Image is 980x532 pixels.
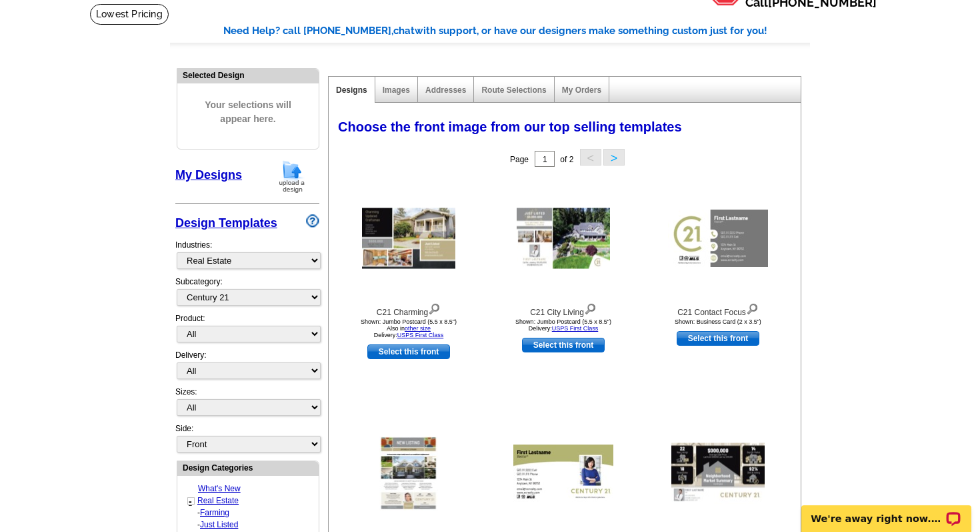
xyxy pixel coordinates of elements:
[175,312,319,349] div: Product:
[362,208,455,269] img: C21 Charming
[425,85,466,95] a: Addresses
[510,155,529,164] span: Page
[671,443,765,504] img: C21 Market Summary
[200,520,238,529] a: Just Listed
[793,490,980,532] iframe: LiveChat chat widget
[175,423,319,454] div: Side:
[513,445,613,502] img: C21 Gold Curve
[517,208,610,269] img: C21 City Living
[668,210,768,267] img: C21 Contact Focus
[177,69,319,81] div: Selected Design
[522,338,605,352] a: use this design
[677,331,759,346] a: use this design
[393,25,415,37] span: chat
[428,300,441,315] img: view design details
[187,519,317,531] div: -
[189,496,192,507] a: -
[275,160,309,194] img: upload-design
[380,436,438,511] img: C21 Floral
[187,507,317,519] div: -
[200,508,229,517] a: Farming
[584,300,597,315] img: view design details
[223,23,810,39] div: Need Help? call [PHONE_NUMBER], with support, or have our designers make something custom just fo...
[175,276,319,312] div: Subcategory:
[580,149,601,166] button: <
[198,484,241,493] a: What's New
[338,119,682,134] span: Choose the front image from our top selling templates
[383,85,410,95] a: Images
[562,85,601,95] a: My Orders
[175,216,277,230] a: Design Templates
[197,496,239,505] a: Real Estate
[306,214,319,228] img: design-wizard-help-icon.png
[603,149,625,166] button: >
[175,349,319,386] div: Delivery:
[336,85,367,95] a: Designs
[645,318,791,325] div: Shown: Business Card (2 x 3.5")
[367,344,450,359] a: use this design
[387,325,431,332] span: Also in
[175,232,319,276] div: Industries:
[405,325,431,332] a: other size
[560,155,573,164] span: of 2
[175,386,319,423] div: Sizes:
[490,318,637,332] div: Shown: Jumbo Postcard (5.5 x 8.5") Delivery:
[397,332,444,338] a: USPS First Class
[481,85,546,95] a: Route Selections
[175,168,242,182] a: My Designs
[335,300,482,318] div: C21 Charming
[645,300,791,318] div: C21 Contact Focus
[746,300,759,315] img: view design details
[552,325,599,332] a: USPS First Class
[187,85,309,140] span: Your selections will appear here.
[335,318,482,338] div: Shown: Jumbo Postcard (5.5 x 8.5") Delivery:
[490,300,637,318] div: C21 City Living
[177,461,319,474] div: Design Categories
